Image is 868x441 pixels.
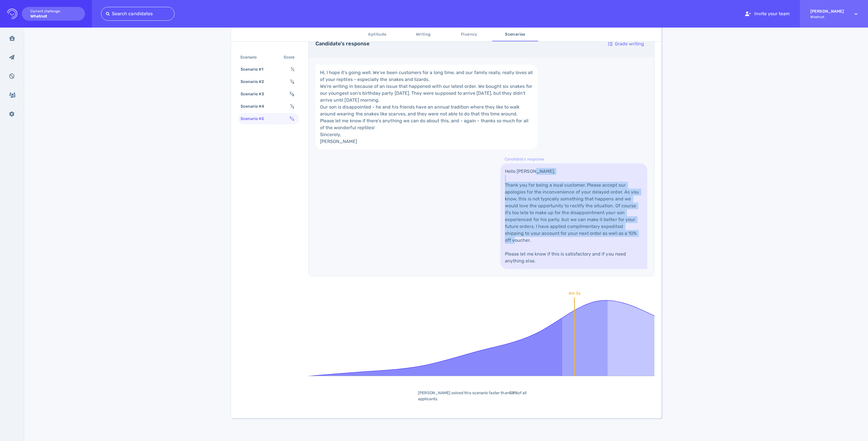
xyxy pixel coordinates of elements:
sub: 8 [292,93,294,97]
span: ⁄ [290,104,294,109]
button: Grade writing [605,37,647,51]
div: Scenario #4 [239,102,271,111]
span: ⁄ [290,79,294,84]
span: Scenarios [496,31,535,38]
div: Scenario #1 [239,65,270,73]
sub: 4 [292,118,294,122]
sup: 1 [291,66,292,70]
div: Scenario #3 [239,90,271,98]
span: ⁄ [291,67,294,72]
sub: 1 [293,69,294,72]
sup: 1 [290,79,292,82]
div: Scenario #5 [239,115,271,123]
a: Hello [PERSON_NAME], Thank you for being a loyal customer. Please accept our apologies for the in... [500,163,647,269]
sub: 3 [292,106,294,109]
h4: Candidate's response [315,41,598,47]
span: [PERSON_NAME] solved this scenario faster than of all applicants. [418,390,526,401]
a: Hi, I hope it's going well. We've been customers for a long time, and our family really, really l... [315,65,538,150]
strong: [PERSON_NAME] [810,9,844,14]
span: ⁄ [290,92,294,96]
span: Fluency [450,31,489,38]
sup: 1 [290,103,292,107]
span: Aptitude [358,31,397,38]
span: ⁄ [290,116,294,121]
sup: 0 [290,116,292,119]
div: Score [282,53,298,61]
sup: 2 [290,91,292,95]
div: Scenario [239,53,263,61]
b: 58% [509,390,518,395]
div: Scenario #2 [239,78,271,86]
div: Grade writing [605,37,647,51]
text: 6m 3s [569,291,580,296]
sub: 4 [292,81,294,85]
span: Writing [404,31,443,38]
span: Whatnot [810,15,844,19]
